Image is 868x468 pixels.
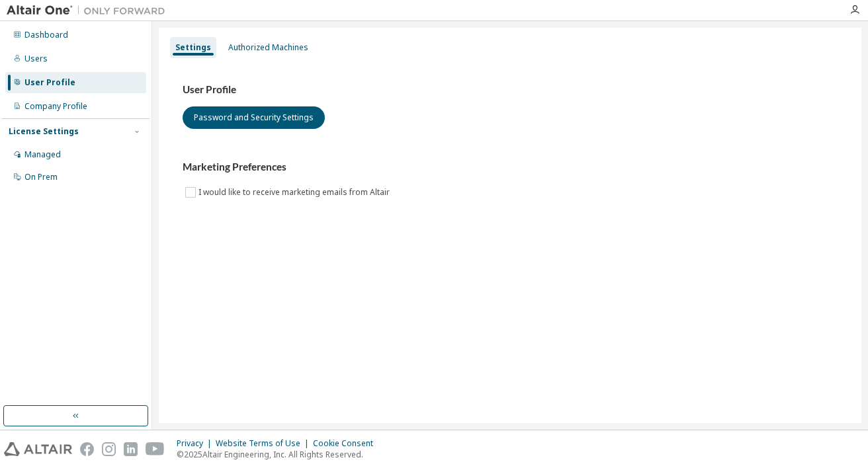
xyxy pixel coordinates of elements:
img: linkedin.svg [124,442,138,456]
div: On Prem [24,172,58,182]
p: © 2025 Altair Engineering, Inc. All Rights Reserved. [177,449,381,460]
label: I would like to receive marketing emails from Altair [198,184,392,200]
button: Password and Security Settings [183,106,325,129]
div: License Settings [9,126,79,137]
div: Website Terms of Use [216,438,313,449]
img: altair_logo.svg [4,442,72,456]
img: instagram.svg [102,442,116,456]
div: Managed [24,149,61,160]
h3: User Profile [183,83,838,97]
h3: Marketing Preferences [183,161,838,174]
img: youtube.svg [146,442,165,456]
div: Privacy [177,438,216,449]
div: Cookie Consent [313,438,381,449]
div: Settings [175,42,211,53]
div: Users [24,54,48,64]
div: Company Profile [24,101,87,112]
div: Authorized Machines [228,42,308,53]
div: User Profile [24,77,75,88]
img: facebook.svg [80,442,94,456]
img: Altair One [7,4,172,17]
div: Dashboard [24,30,68,40]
